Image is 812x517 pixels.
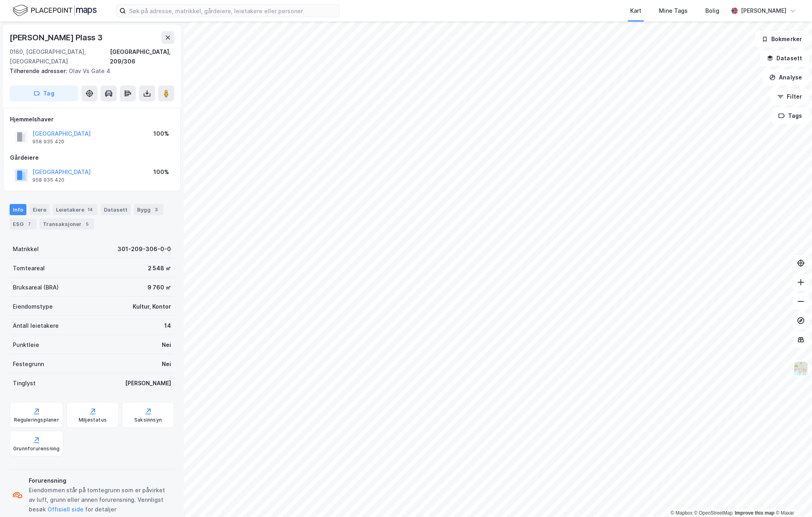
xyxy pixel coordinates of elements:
[164,321,171,331] div: 14
[762,69,809,85] button: Analyse
[755,31,809,47] button: Bokmerker
[86,206,94,214] div: 14
[772,108,809,124] button: Tags
[162,340,171,350] div: Nei
[153,129,169,139] div: 100%
[10,85,78,101] button: Tag
[13,244,39,254] div: Matrikkel
[148,263,171,273] div: 2 548 ㎡
[630,6,641,16] div: Kart
[735,510,774,516] a: Improve this map
[741,6,786,16] div: [PERSON_NAME]
[134,417,162,423] div: Saksinnsyn
[760,50,809,66] button: Datasett
[14,417,59,423] div: Reguleringsplaner
[110,47,174,66] div: [GEOGRAPHIC_DATA], 209/306
[153,167,169,177] div: 100%
[13,378,36,388] div: Tinglyst
[13,302,53,311] div: Eiendomstype
[793,361,808,376] img: Z
[79,417,107,423] div: Miljøstatus
[147,283,171,292] div: 9 760 ㎡
[13,446,60,452] div: Grunnforurensning
[30,204,50,215] div: Eiere
[13,321,59,331] div: Antall leietakere
[83,220,91,228] div: 5
[659,6,688,16] div: Mine Tags
[13,4,97,18] img: logo.f888ab2527a4732fd821a326f86c7f29.svg
[13,359,44,369] div: Festegrunn
[134,204,163,215] div: Bygg
[40,218,94,230] div: Transaksjoner
[705,6,719,16] div: Bolig
[10,204,26,215] div: Info
[29,485,171,514] div: Eiendommen står på tomtegrunn som er påvirket av luft, grunn eller annen forurensning. Vennligst ...
[772,479,812,517] iframe: Chat Widget
[10,67,69,74] span: Tilhørende adresser:
[101,204,131,215] div: Datasett
[126,5,339,17] input: Søk på adresse, matrikkel, gårdeiere, leietakere eller personer
[133,302,171,311] div: Kultur, Kontor
[152,206,160,214] div: 3
[10,66,168,76] div: Olav Vs Gate 4
[772,479,812,517] div: Kontrollprogram for chat
[32,139,64,145] div: 958 935 420
[162,359,171,369] div: Nei
[770,89,809,105] button: Filter
[694,510,733,516] a: OpenStreetMap
[10,153,174,162] div: Gårdeiere
[29,476,171,485] div: Forurensning
[671,510,693,516] a: Mapbox
[32,177,64,183] div: 958 935 420
[13,263,45,273] div: Tomteareal
[10,47,110,66] div: 0160, [GEOGRAPHIC_DATA], [GEOGRAPHIC_DATA]
[10,115,174,124] div: Hjemmelshaver
[25,220,33,228] div: 7
[13,340,39,350] div: Punktleie
[10,31,104,44] div: [PERSON_NAME] Plass 3
[13,283,59,292] div: Bruksareal (BRA)
[125,378,171,388] div: [PERSON_NAME]
[10,218,36,230] div: ESG
[53,204,98,215] div: Leietakere
[117,244,171,254] div: 301-209-306-0-0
